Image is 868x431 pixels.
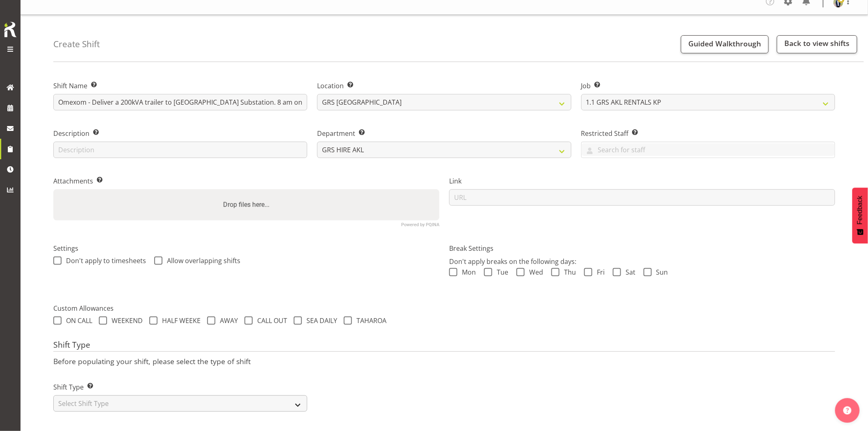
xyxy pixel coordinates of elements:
[53,357,835,366] p: Before populating your shift, please select the type of shift
[621,268,635,276] span: Sat
[53,39,100,49] h4: Create Shift
[162,257,240,265] span: Allow overlapping shifts
[317,81,571,91] label: Location
[582,143,835,156] input: Search for staff
[449,176,835,186] label: Link
[688,39,761,48] span: Guided Walkthrough
[53,128,307,138] label: Description
[62,316,92,325] span: ON CALL
[401,223,439,227] a: Powered by PQINA
[107,316,143,325] span: WEEKEND
[581,81,835,91] label: Job
[53,303,835,313] label: Custom Allowances
[2,21,18,39] img: Rosterit icon logo
[592,268,605,276] span: Fri
[492,268,508,276] span: Tue
[449,243,835,253] label: Break Settings
[352,316,386,325] span: TAHAROA
[852,188,868,243] button: Feedback - Show survey
[317,128,571,138] label: Department
[857,196,864,225] span: Feedback
[525,268,543,276] span: Wed
[53,340,835,352] h4: Shift Type
[843,406,852,415] img: help-xxl-2.png
[215,316,238,325] span: AWAY
[158,316,201,325] span: HALF WEEKE
[220,197,273,213] label: Drop files here...
[681,35,769,53] button: Guided Walkthrough
[253,316,287,325] span: CALL OUT
[53,176,439,186] label: Attachments
[53,94,307,110] input: Shift Name
[302,316,337,325] span: SEA DAILY
[457,268,476,276] span: Mon
[62,257,146,265] span: Don't apply to timesheets
[449,257,835,266] p: Don't apply breaks on the following days:
[560,268,576,276] span: Thu
[581,128,835,138] label: Restricted Staff
[53,142,307,158] input: Description
[53,81,307,91] label: Shift Name
[777,35,857,53] a: Back to view shifts
[652,268,668,276] span: Sun
[449,189,835,206] input: URL
[53,382,307,392] label: Shift Type
[53,243,439,253] label: Settings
